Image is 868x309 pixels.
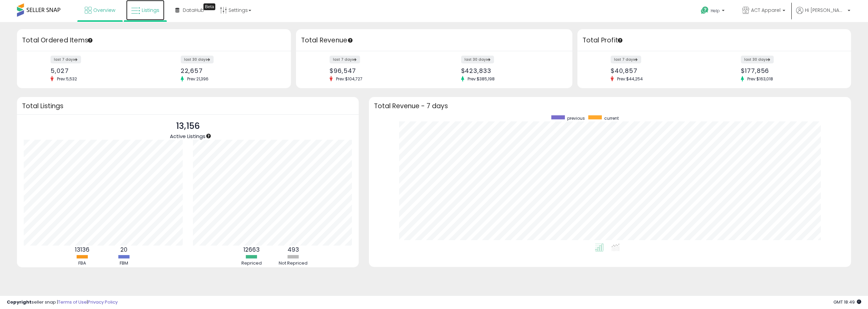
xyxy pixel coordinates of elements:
[617,37,623,43] div: Tooltip anchor
[374,103,846,109] h3: Total Revenue - 7 days
[744,76,776,82] span: Prev: $163,018
[273,260,314,267] div: Not Repriced
[741,56,774,63] label: last 30 days
[51,67,149,74] div: 5,027
[170,120,205,133] p: 13,156
[701,6,709,15] i: Get Help
[833,299,861,305] span: 2025-09-17 18:49 GMT
[301,36,567,45] h3: Total Revenue
[741,67,839,74] div: $177,856
[120,246,127,254] b: 20
[604,115,619,121] span: current
[93,7,115,14] span: Overview
[75,246,90,254] b: 13136
[333,76,366,82] span: Prev: $104,727
[695,1,731,22] a: Help
[170,133,205,140] span: Active Listings
[181,56,214,63] label: last 30 days
[88,299,118,305] a: Privacy Policy
[567,115,585,121] span: previous
[87,37,93,43] div: Tooltip anchor
[614,76,646,82] span: Prev: $44,254
[288,246,299,254] b: 493
[751,7,781,14] span: ACT Apparel
[7,299,32,305] strong: Copyright
[104,260,144,267] div: FBM
[142,7,159,14] span: Listings
[183,7,204,14] span: DataHub
[58,299,87,305] a: Terms of Use
[22,36,286,45] h3: Total Ordered Items
[330,67,429,74] div: $96,547
[51,56,81,63] label: last 7 days
[22,103,354,109] h3: Total Listings
[611,67,709,74] div: $40,857
[181,67,279,74] div: 22,657
[54,76,80,82] span: Prev: 5,532
[583,36,846,45] h3: Total Profit
[805,7,846,14] span: Hi [PERSON_NAME]
[62,260,103,267] div: FBA
[184,76,212,82] span: Prev: 21,396
[347,37,353,43] div: Tooltip anchor
[330,56,360,63] label: last 7 days
[7,299,118,306] div: seller snap | |
[464,76,498,82] span: Prev: $385,198
[203,3,215,10] div: Tooltip anchor
[611,56,641,63] label: last 7 days
[796,7,850,22] a: Hi [PERSON_NAME]
[205,133,212,139] div: Tooltip anchor
[461,67,560,74] div: $423,833
[231,260,272,267] div: Repriced
[243,246,260,254] b: 12663
[461,56,494,63] label: last 30 days
[711,8,720,14] span: Help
